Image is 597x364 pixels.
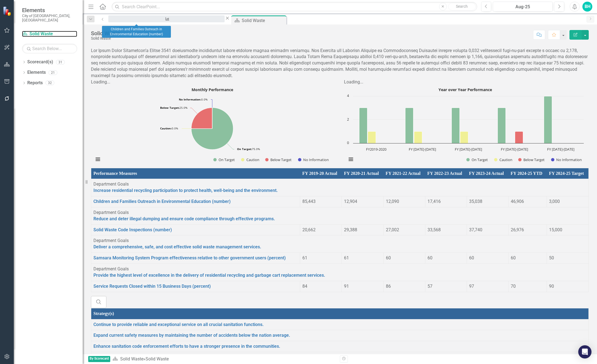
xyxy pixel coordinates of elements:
[549,255,554,260] span: 50
[27,80,43,86] a: Reports
[547,196,589,207] td: Double-Click to Edit
[91,281,300,292] td: Double-Click to Edit Right Click for Context Menu
[495,4,551,10] div: Aug-25
[22,13,77,23] small: City of [GEOGRAPHIC_DATA], [GEOGRAPHIC_DATA]
[494,157,512,162] button: Show Caution
[112,356,336,362] div: »
[93,344,280,349] a: Enhance sanitation code enforcement efforts to have a stronger presence in the communities.
[511,255,516,260] span: 60
[386,284,391,289] span: 86
[93,227,172,232] a: Solid Waste Code Inspections (number)
[498,108,506,143] path: FY 2022-2023, 3. On Target.
[93,188,278,193] a: Increase residential recycling participation to protect health, well-being and the environment.
[88,356,110,362] span: By Scorecard
[414,131,422,143] path: FY 2020-2021, 1. Caution.
[511,170,545,177] div: FY 2024-25 YTD
[91,30,120,36] div: Solid Waste
[515,131,523,143] path: FY 2022-2023, 1. Below Target.
[511,227,524,232] span: 26,976
[547,253,589,264] td: Double-Click to Edit
[302,255,307,260] span: 61
[22,44,77,53] input: Search Below...
[242,17,285,24] div: Solid Waste
[344,227,357,232] span: 29,388
[302,284,307,289] span: 84
[427,170,464,177] div: FY 2022-23 Actual
[93,238,586,244] div: Department Goals
[549,284,554,289] span: 90
[347,93,349,98] text: 4
[344,255,349,260] span: 61
[237,147,260,151] text: 75.0%
[93,322,264,327] a: Continue to provide reliable and exceptional service on all crucial sanitation functions.
[344,199,357,204] span: 12,904
[386,199,399,204] span: 12,090
[93,244,261,249] a: Deliver a comprehensive, safe, and cost effective solid waste management services.
[160,106,187,110] text: 25.0%
[93,311,586,317] div: Strategy(s)
[347,140,349,145] text: 0
[405,108,413,143] path: FY 2020-2021, 3. On Target.
[455,147,482,152] text: FY [DATE]-[DATE]
[386,255,391,260] span: 60
[359,96,552,143] g: On Target, bar series 1 of 4 with 5 bars.
[191,108,212,129] path: Below Target, 1.
[91,235,589,253] td: Double-Click to Edit Right Click for Context Menu
[108,15,225,22] a: Children and Families Outreach in Environmental Education (number)
[213,157,235,162] button: Show On Target
[493,2,553,12] button: Aug-25
[549,170,586,177] div: FY 2024-25 Target
[93,210,586,216] div: Department Goals
[344,85,589,168] div: Year over Year Performance. Highcharts interactive chart.
[191,108,233,150] path: On Target, 3.
[91,36,120,40] div: Solid Waste
[93,255,286,260] a: Samsara Monitoring System Program effectiveness relative to other government users (percent)
[469,199,482,204] span: 35,038
[91,224,300,235] td: Double-Click to Edit Right Click for Context Menu
[93,333,290,338] a: Expand current safety measures by maintaining the number of accidents below the nation average.
[27,69,46,76] a: Elements
[22,31,77,37] a: Solid Waste
[120,356,143,362] a: Solid Waste
[501,147,528,152] text: FY [DATE]-[DATE]
[113,21,220,28] div: Children and Families Outreach in Environmental Education (number)
[386,170,423,177] div: FY 2021-22 Actual
[22,7,77,13] span: Elements
[93,284,211,289] a: Service Requests Closed within 15 Business Days (percent)
[547,147,574,152] text: FY [DATE]-[DATE]
[547,224,589,235] td: Double-Click to Edit
[582,2,592,12] div: BH
[469,170,506,177] div: FY 2023-24 Actual
[91,48,589,79] p: Lor Ipsum Dolor Sitametcon’a Elitse 3541 doeiusmodte incididuntut labore etdolore magnaa enimadm ...
[456,4,468,9] span: Search
[344,170,381,177] div: FY 2020-21 Actual
[427,199,441,204] span: 17,416
[544,96,552,143] path: FY 2023-2024, 4. On Target.
[409,147,436,152] text: FY [DATE]-[DATE]
[344,79,589,85] div: Loading...
[460,131,468,143] path: FY 2021-2022, 1. Caution.
[469,227,482,232] span: 37,740
[298,157,329,162] button: Show No Information
[93,170,298,177] div: Performance Measures
[91,207,589,224] td: Double-Click to Edit Right Click for Context Menu
[368,131,376,143] path: FY2019-2020, 1. Caution.
[551,157,582,162] button: Show No Information
[93,273,325,278] a: Provide the highest level of excellence in the delivery of residential recycling and garbage cart...
[359,108,367,143] path: FY2019-2020, 3. On Target.
[91,79,336,85] div: Loading...
[93,181,586,188] div: Department Goals
[49,70,57,75] div: 21
[237,147,252,151] tspan: On Target:
[160,126,178,130] text: 0.0%
[192,87,233,92] text: Monthly Performance
[112,2,477,12] input: Search ClearPoint...
[179,97,208,101] text: 0.0%
[427,227,441,232] span: 33,568
[27,59,53,65] a: Scorecard(s)
[91,85,334,168] svg: Interactive chart
[93,199,231,204] a: Children and Families Outreach in Environmental Education (number)
[366,147,386,152] text: FY2019-2020
[302,199,316,204] span: 85,443
[466,157,488,162] button: Show On Target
